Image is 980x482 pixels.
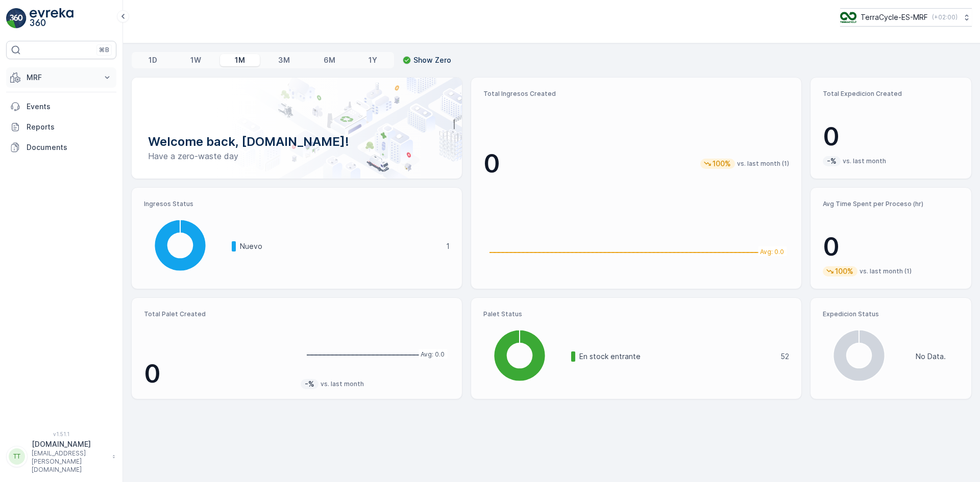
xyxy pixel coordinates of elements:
[843,157,886,165] p: vs. last month
[860,267,912,275] p: vs. last month (1)
[278,55,290,65] p: 3M
[483,90,789,98] p: Total Ingresos Created
[27,122,112,132] p: Reports
[144,200,450,208] p: Ingresos Status
[99,46,109,54] p: ⌘B
[369,55,377,65] p: 1Y
[861,12,928,22] p: TerraCycle-ES-MRF
[32,439,107,449] p: [DOMAIN_NAME]
[190,55,201,65] p: 1W
[321,380,364,388] p: vs. last month
[916,351,946,362] p: No Data.
[240,241,439,251] p: Nuevo
[932,13,958,21] p: ( +02:00 )
[27,72,96,83] p: MRF
[483,148,500,179] p: 0
[9,448,25,465] div: TT
[834,266,854,276] p: 100%
[6,8,27,29] img: logo
[6,439,116,474] button: TT[DOMAIN_NAME][EMAIL_ADDRESS][PERSON_NAME][DOMAIN_NAME]
[840,8,972,27] button: TerraCycle-ES-MRF(+02:00)
[149,55,157,65] p: 1D
[446,241,450,251] p: 1
[304,379,315,389] p: -%
[823,121,959,152] p: 0
[823,232,959,262] p: 0
[413,55,451,65] p: Show Zero
[483,310,789,318] p: Palet Status
[27,142,112,153] p: Documents
[6,117,116,137] a: Reports
[780,351,789,362] p: 52
[823,310,959,318] p: Expedicion Status
[235,55,245,65] p: 1M
[6,137,116,158] a: Documents
[823,90,959,98] p: Total Expedicion Created
[32,449,107,474] p: [EMAIL_ADDRESS][PERSON_NAME][DOMAIN_NAME]
[6,431,116,437] span: v 1.51.1
[826,156,838,166] p: -%
[148,150,446,162] p: Have a zero-waste day
[144,359,292,389] p: 0
[737,160,789,168] p: vs. last month (1)
[823,200,959,208] p: Avg Time Spent per Proceso (hr)
[324,55,335,65] p: 6M
[6,96,116,117] a: Events
[579,351,774,362] p: En stock entrante
[144,310,292,318] p: Total Palet Created
[27,102,112,112] p: Events
[148,134,446,150] p: Welcome back, [DOMAIN_NAME]!
[30,8,73,29] img: logo_light-DOdMpM7g.png
[6,67,116,88] button: MRF
[712,159,732,169] p: 100%
[840,12,856,23] img: TC_mwK4AaT.png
